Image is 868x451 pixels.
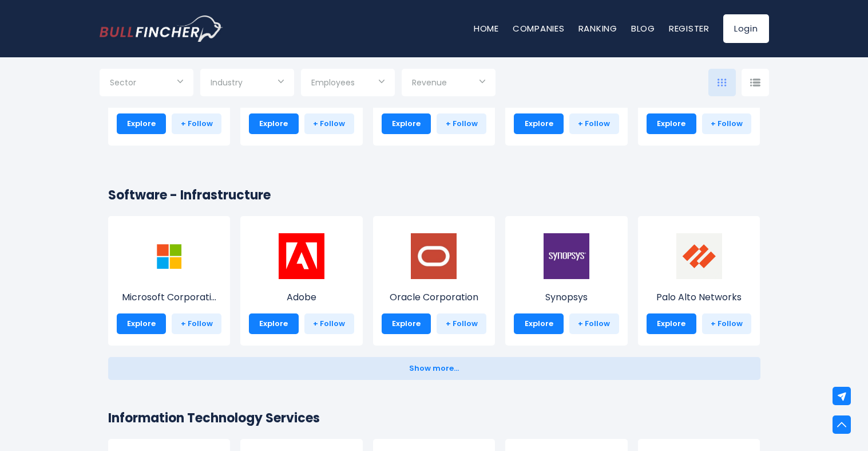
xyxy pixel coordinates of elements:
[117,313,167,334] a: Explore
[110,73,183,94] input: Selection
[513,22,565,34] a: Companies
[108,409,760,428] h2: Information Technology Services
[514,313,564,334] a: Explore
[514,113,564,134] a: Explore
[108,357,760,380] button: Show more...
[100,15,223,42] a: Go to homepage
[412,77,447,88] span: Revenue
[409,364,459,373] span: Show more...
[437,113,486,134] a: + Follow
[249,254,354,304] a: Adobe
[647,313,696,334] a: Explore
[578,22,617,34] a: Ranking
[304,313,354,334] a: + Follow
[249,313,299,334] a: Explore
[108,186,760,205] h2: Software - Infrastructure
[249,113,299,134] a: Explore
[110,77,136,88] span: Sector
[382,313,431,334] a: Explore
[514,254,619,304] a: Synopsys
[669,22,710,34] a: Register
[474,22,499,34] a: Home
[279,233,324,279] img: ADBE.png
[311,77,355,88] span: Employees
[437,313,486,334] a: + Follow
[412,73,485,94] input: Selection
[100,15,223,42] img: Bullfincher logo
[702,113,752,134] a: + Follow
[211,77,243,88] span: Industry
[514,291,619,304] p: Synopsys
[117,291,222,304] p: Microsoft Corporation
[676,233,722,279] img: PANW.png
[117,254,222,304] a: Microsoft Corporati...
[172,313,221,334] a: + Follow
[702,313,752,334] a: + Follow
[569,313,619,334] a: + Follow
[211,73,284,94] input: Selection
[172,113,221,134] a: + Follow
[544,233,589,279] img: SNPS.png
[249,291,354,304] p: Adobe
[304,113,354,134] a: + Follow
[569,113,619,134] a: + Follow
[117,113,167,134] a: Explore
[631,22,655,34] a: Blog
[382,291,487,304] p: Oracle Corporation
[750,79,760,87] img: icon-comp-list-view.svg
[382,113,431,134] a: Explore
[382,254,487,304] a: Oracle Corporation
[718,79,727,87] img: icon-comp-grid.svg
[146,233,192,279] img: MSFT.png
[647,254,752,304] a: Palo Alto Networks
[411,233,457,279] img: ORCL.jpeg
[311,73,385,94] input: Selection
[723,14,769,43] a: Login
[647,291,752,304] p: Palo Alto Networks
[647,113,696,134] a: Explore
